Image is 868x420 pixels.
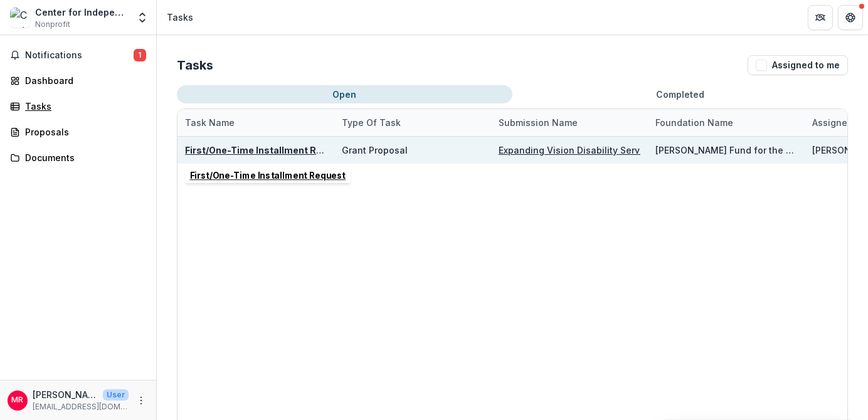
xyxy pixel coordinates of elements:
[512,85,848,103] button: Completed
[35,19,70,30] span: Nonprofit
[491,116,585,129] div: Submission Name
[177,58,213,73] h2: Tasks
[177,109,334,136] div: Task Name
[185,145,348,155] a: First/One-Time Installment Request
[25,100,141,113] div: Tasks
[805,116,860,129] div: Assignee
[748,55,848,75] button: Assigned to me
[134,49,146,61] span: 1
[838,5,863,30] button: Get Help
[5,45,151,65] button: Notifications1
[162,8,198,26] nav: breadcrumb
[648,116,741,129] div: Foundation Name
[103,389,129,401] p: User
[5,96,151,117] a: Tasks
[167,11,193,24] div: Tasks
[25,151,141,164] div: Documents
[25,125,141,139] div: Proposals
[177,85,512,103] button: Open
[491,109,648,136] div: Submission Name
[5,122,151,142] a: Proposals
[334,109,491,136] div: Type of Task
[134,5,151,30] button: Open entity switcher
[33,388,98,401] p: [PERSON_NAME]
[648,109,805,136] div: Foundation Name
[134,393,149,408] button: More
[342,144,408,157] div: Grant Proposal
[10,8,30,28] img: Center for Independence of the Disabled, New York
[808,5,833,30] button: Partners
[177,116,242,129] div: Task Name
[25,50,134,61] span: Notifications
[334,116,408,129] div: Type of Task
[5,70,151,91] a: Dashboard
[25,74,141,87] div: Dashboard
[655,144,797,157] div: [PERSON_NAME] Fund for the Blind
[499,145,700,155] a: Expanding Vision Disability Services at CIDNY
[5,147,151,168] a: Documents
[33,401,129,412] p: [EMAIL_ADDRESS][DOMAIN_NAME]
[35,6,129,19] div: Center for Independence of the Disabled, [US_STATE]
[12,396,24,404] div: Maite Reyes-Coles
